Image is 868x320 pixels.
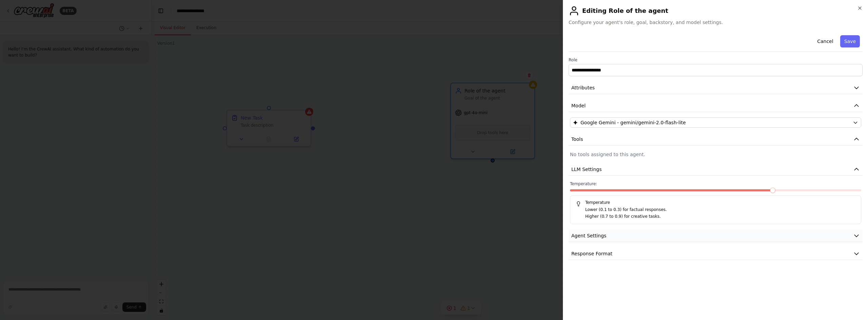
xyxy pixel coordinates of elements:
p: Higher (0.7 to 0.9) for creative tasks. [585,213,855,220]
button: Attributes [569,82,863,94]
p: Lower (0.1 to 0.3) for factual responses. [585,207,855,213]
span: Temperature: [570,181,597,187]
button: Response Format [569,248,863,260]
button: Cancel [813,35,837,47]
span: Response Format [571,250,612,257]
span: Configure your agent's role, goal, backstory, and model settings. [569,19,863,26]
span: Attributes [571,84,595,91]
button: Tools [569,133,863,146]
span: LLM Settings [571,166,602,173]
h2: Editing Role of the agent [569,5,863,16]
button: Agent Settings [569,230,863,242]
p: No tools assigned to this agent. [570,151,861,158]
span: Tools [571,136,583,143]
span: Google Gemini - gemini/gemini-2.0-flash-lite [580,119,686,126]
button: LLM Settings [569,163,863,176]
button: Save [840,35,860,47]
label: Role [569,57,863,63]
button: Model [569,100,863,112]
span: Agent Settings [571,232,606,239]
h5: Temperature [576,200,855,205]
span: Model [571,102,586,109]
button: Google Gemini - gemini/gemini-2.0-flash-lite [570,118,861,128]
